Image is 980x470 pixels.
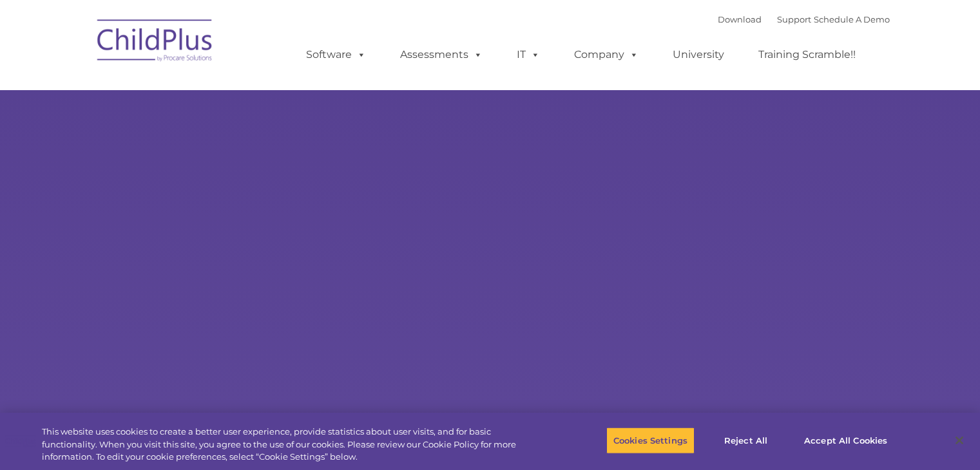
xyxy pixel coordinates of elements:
a: IT [504,42,553,68]
a: Schedule A Demo [814,14,890,24]
a: Training Scramble!! [745,42,869,68]
a: Company [561,42,651,68]
a: University [660,42,737,68]
a: Software [293,42,379,68]
button: Close [945,426,974,455]
a: Support [777,14,811,24]
button: Reject All [706,427,786,454]
img: ChildPlus by Procare Solutions [91,10,220,75]
button: Cookies Settings [606,427,695,454]
a: Download [718,14,762,24]
a: Assessments [387,42,495,68]
button: Accept All Cookies [797,427,894,454]
div: This website uses cookies to create a better user experience, provide statistics about user visit... [42,426,539,464]
font: | [718,14,890,24]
